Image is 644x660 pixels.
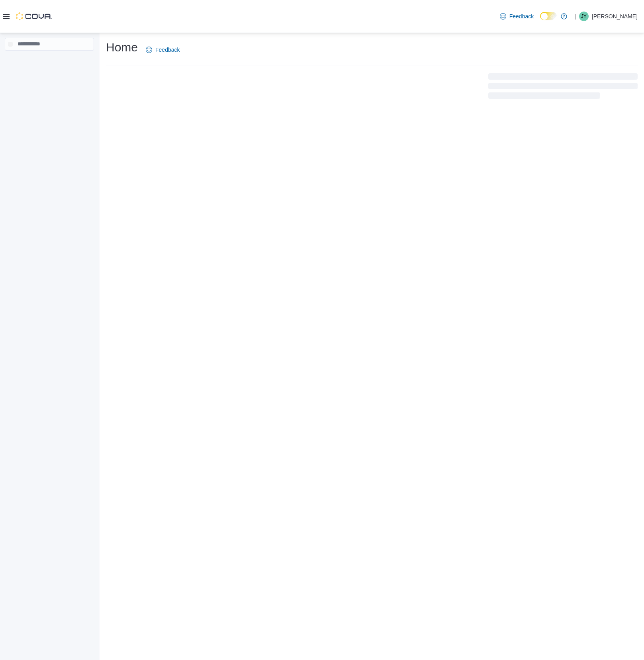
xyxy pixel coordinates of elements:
[579,12,589,21] div: Jessie Yao
[497,8,537,24] a: Feedback
[16,12,52,20] img: Cova
[155,46,180,54] span: Feedback
[143,42,183,58] a: Feedback
[106,39,138,55] h1: Home
[540,12,557,20] input: Dark Mode
[488,75,638,100] span: Loading
[574,12,576,21] p: |
[581,12,587,21] span: JY
[509,12,534,20] span: Feedback
[5,52,94,71] nav: Complex example
[592,12,638,21] p: [PERSON_NAME]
